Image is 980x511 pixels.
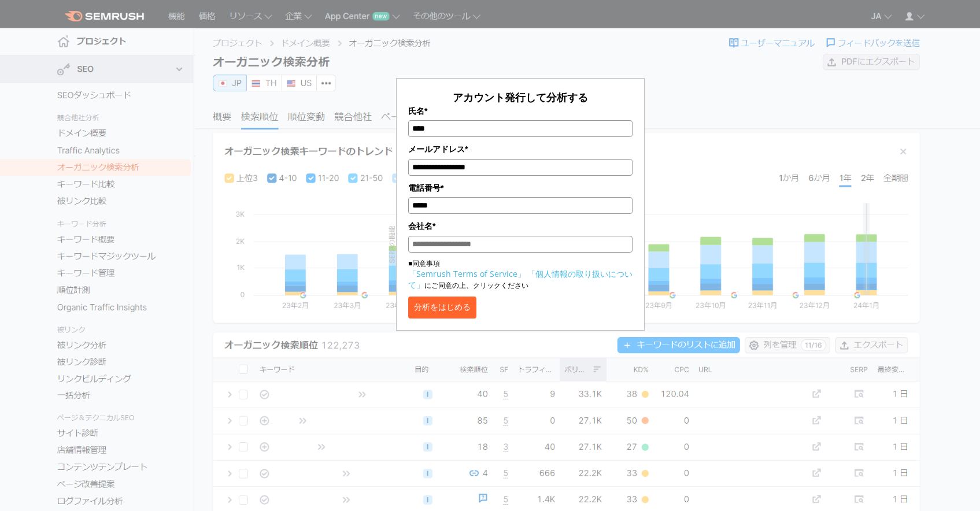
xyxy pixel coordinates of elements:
[408,268,633,290] a: 「個人情報の取り扱いについて」
[408,297,476,319] button: 分析をはじめる
[453,90,588,104] span: アカウント発行して分析する
[408,182,633,194] label: 電話番号*
[408,268,526,279] a: 「Semrush Terms of Service」
[408,143,633,155] label: メールアドレス*
[408,258,633,291] p: ■同意事項 にご同意の上、クリックください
